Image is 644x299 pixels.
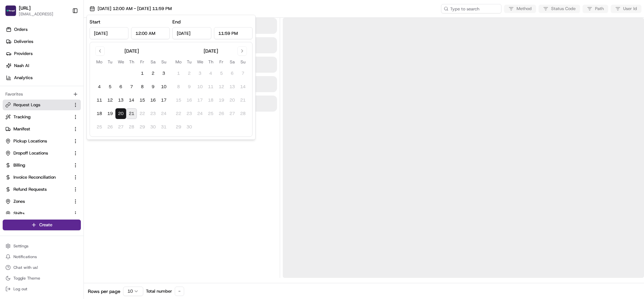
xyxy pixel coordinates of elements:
button: Invoice Reconciliation [3,172,81,183]
a: Providers [3,48,84,59]
span: Nash AI [14,63,29,69]
div: - [175,287,184,296]
button: Settings [3,241,81,251]
button: Manifest [3,124,81,134]
img: Nash [7,7,20,20]
th: Tuesday [105,58,115,65]
a: Request Logs [5,102,70,108]
a: Zones [5,198,70,204]
p: Welcome 👋 [7,27,122,38]
label: Start [90,19,100,25]
a: Deliveries [3,36,84,47]
a: Manifest [5,126,70,132]
button: Dropoff Locations [3,148,81,159]
button: Go to next month [237,46,247,56]
a: Refund Requests [5,186,70,192]
button: 13 [115,95,126,106]
input: Date [172,27,211,39]
a: Tracking [5,114,70,120]
span: Manifest [13,126,30,132]
button: Chat with us! [3,263,81,272]
button: Go to previous month [95,46,105,56]
button: 21 [126,108,137,119]
button: Pickup Locations [3,136,81,146]
input: Time [131,27,170,39]
button: 15 [137,95,148,106]
th: Sunday [158,58,169,65]
button: Toggle Theme [3,274,81,283]
button: 10 [158,81,169,92]
input: Type to search [441,4,501,13]
div: 📗 [7,98,12,103]
div: We're available if you need us! [23,71,85,76]
span: Pickup Locations [13,138,47,144]
span: Rows per page [88,288,120,295]
button: Froogal.ai[URL][EMAIL_ADDRESS] [3,3,69,19]
button: 17 [158,95,169,106]
a: 📗Knowledge Base [4,95,54,107]
span: Knowledge Base [13,97,51,104]
div: Start new chat [23,64,110,71]
th: Sunday [237,58,248,65]
button: 5 [105,81,115,92]
a: Shifts [5,211,70,217]
button: 2 [148,68,158,79]
a: Pickup Locations [5,138,70,144]
button: 20 [115,108,126,119]
button: 3 [158,68,169,79]
a: Analytics [3,72,84,83]
img: Froogal.ai [5,5,16,16]
span: Invoice Reconciliation [13,174,56,180]
span: Dropoff Locations [13,150,48,156]
th: Monday [94,58,105,65]
button: Shifts [3,208,81,219]
button: [EMAIL_ADDRESS] [19,11,53,17]
button: 18 [94,108,105,119]
div: [DATE] [124,48,139,54]
th: Saturday [227,58,237,65]
span: Tracking [13,114,31,120]
span: Pylon [67,114,81,119]
button: Zones [3,196,81,207]
div: 💻 [57,98,62,103]
button: 1 [137,68,148,79]
button: 9 [148,81,158,92]
div: Favorites [3,89,81,100]
span: Chat with us! [13,265,38,270]
a: Dropoff Locations [5,150,70,156]
th: Monday [173,58,184,65]
button: Start new chat [114,66,122,74]
img: 1736555255976-a54dd68f-1ca7-489b-9aae-adbdc363a1c4 [7,64,19,76]
span: Providers [14,51,33,57]
label: End [172,19,180,25]
button: 8 [137,81,148,92]
th: Friday [137,58,148,65]
span: Refund Requests [13,186,47,192]
span: [DATE] 12:00 AM - [DATE] 11:59 PM [98,6,172,12]
button: Log out [3,284,81,294]
span: Request Logs [13,102,40,108]
th: Tuesday [184,58,195,65]
th: Thursday [205,58,216,65]
button: Refund Requests [3,184,81,195]
th: Saturday [148,58,158,65]
button: Request Logs [3,100,81,110]
input: Date [90,27,128,39]
button: 14 [126,95,137,106]
a: Orders [3,24,84,35]
button: [URL] [19,5,31,11]
button: [DATE] 12:00 AM - [DATE] 11:59 PM [87,4,175,13]
button: Notifications [3,252,81,261]
span: Shifts [13,211,24,217]
input: Clear [17,43,111,50]
button: Billing [3,160,81,171]
span: Deliveries [14,39,33,45]
th: Thursday [126,58,137,65]
button: 11 [94,95,105,106]
span: Zones [13,198,25,204]
th: Wednesday [195,58,205,65]
span: Settings [13,243,29,249]
span: Analytics [14,75,33,81]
